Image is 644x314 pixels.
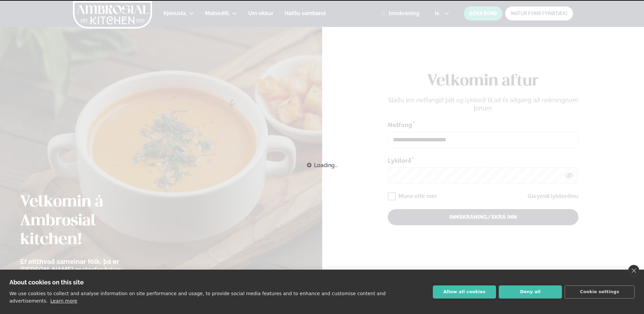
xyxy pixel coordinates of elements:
[50,298,77,304] a: Learn more
[565,285,635,299] button: Cookie settings
[499,285,562,299] button: Deny all
[314,158,338,172] span: Loading...
[433,285,496,299] button: Allow all cookies
[9,279,84,286] strong: About cookies on this site
[628,265,639,276] a: close
[9,291,386,304] p: We use cookies to collect and analyse information on site performance and usage, to provide socia...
